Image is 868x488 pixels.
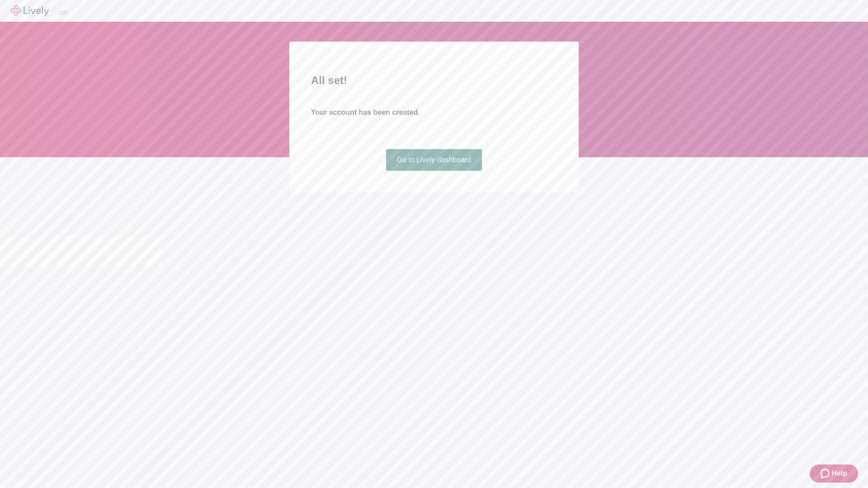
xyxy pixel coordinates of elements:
[311,72,557,89] h2: All set!
[386,149,482,171] a: Go to Lively dashboard
[60,11,67,14] button: Log out
[831,468,847,479] span: Help
[311,107,557,118] h4: Your account has been created.
[810,465,858,483] button: Zendesk support iconHelp
[821,468,831,479] svg: Zendesk support icon
[11,5,49,16] img: Lively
